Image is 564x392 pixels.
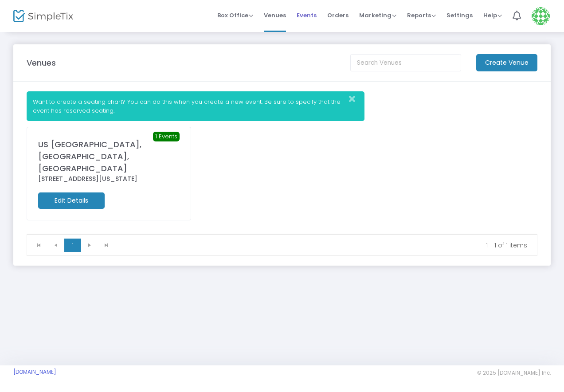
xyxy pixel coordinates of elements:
span: © 2025 [DOMAIN_NAME] Inc. [477,369,551,376]
m-button: Create Venue [476,54,537,71]
span: Events [297,4,317,27]
span: Reports [407,11,436,20]
m-button: Edit Details [38,192,105,209]
button: Close [346,92,364,106]
span: 1 Events [153,132,180,141]
span: Box Office [217,11,253,20]
span: Venues [264,4,286,27]
div: Data table [27,234,537,235]
input: Search Venues [350,54,461,71]
span: Page 1 [64,239,81,252]
span: Marketing [359,11,396,20]
span: Settings [446,4,473,27]
m-panel-title: Venues [27,57,56,69]
kendo-pager-info: 1 - 1 of 1 items [121,241,527,250]
span: Orders [327,4,349,27]
a: [DOMAIN_NAME] [13,368,56,376]
div: [STREET_ADDRESS][US_STATE] [38,174,180,184]
span: Help [483,11,502,20]
div: US [GEOGRAPHIC_DATA], [GEOGRAPHIC_DATA], [GEOGRAPHIC_DATA] [38,138,180,174]
div: Want to create a seating chart? You can do this when you create a new event. Be sure to specify t... [27,91,364,121]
